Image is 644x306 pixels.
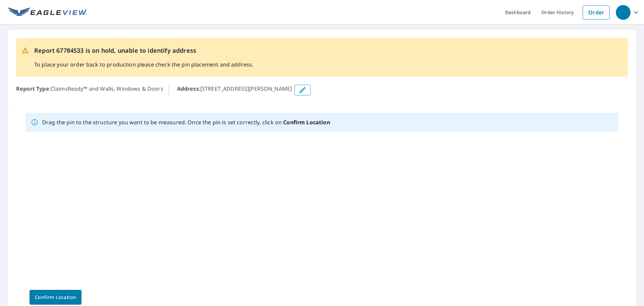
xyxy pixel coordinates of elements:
p: Report 67784533 is on hold, unable to identify address [34,46,253,55]
b: Report Type [16,85,49,92]
b: Confirm Location [283,119,330,126]
p: : [STREET_ADDRESS][PERSON_NAME] [177,85,292,95]
img: EV Logo [8,7,87,17]
a: Order [583,5,610,19]
p: : ClaimsReady™ and Walls, Windows & Doors [16,85,163,95]
b: Address [177,85,199,92]
span: Confirm Location [35,293,76,302]
p: To place your order back to production please check the pin placement and address. [34,60,253,69]
button: Confirm Location [30,290,82,305]
p: Drag the pin to the structure you want to be measured. Once the pin is set correctly, click on [42,118,330,126]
